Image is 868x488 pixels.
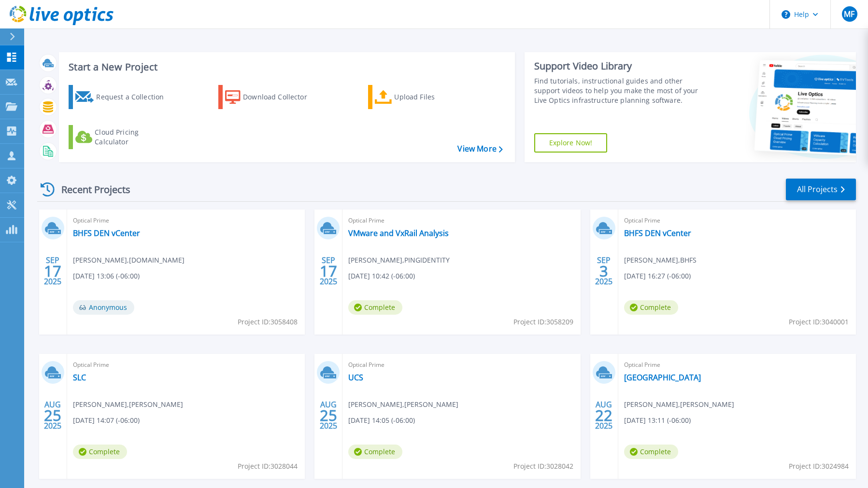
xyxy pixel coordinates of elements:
span: Complete [348,300,402,315]
span: Anonymous [73,300,134,315]
span: [DATE] 10:42 (-06:00) [348,271,415,281]
a: All Projects [786,179,856,200]
span: Optical Prime [73,215,299,226]
span: Optical Prime [348,215,574,226]
a: UCS [348,373,363,382]
span: 25 [44,411,61,419]
span: [PERSON_NAME] , [PERSON_NAME] [348,399,458,410]
span: [PERSON_NAME] , PINGIDENTITY [348,255,450,265]
span: [DATE] 13:06 (-06:00) [73,271,140,281]
a: [GEOGRAPHIC_DATA] [624,373,701,382]
div: AUG 2025 [43,398,62,433]
div: Cloud Pricing Calculator [95,127,172,147]
span: Complete [624,445,678,459]
span: [PERSON_NAME] , [PERSON_NAME] [624,399,734,410]
div: AUG 2025 [595,398,613,433]
span: [PERSON_NAME] , BHFS [624,255,697,265]
div: Upload Files [394,87,471,107]
span: [DATE] 14:07 (-06:00) [73,415,140,426]
div: Find tutorials, instructional guides and other support videos to help you make the most of your L... [534,76,702,105]
div: Recent Projects [37,178,143,201]
a: Upload Files [368,85,476,109]
span: Optical Prime [624,215,850,226]
div: SEP 2025 [319,253,338,289]
a: VMware and VxRail Analysis [348,228,449,238]
span: Project ID: 3024984 [789,461,849,472]
div: Download Collector [243,87,320,107]
span: Optical Prime [624,360,850,370]
a: Download Collector [218,85,326,109]
span: Optical Prime [73,360,299,370]
a: View More [457,144,502,153]
a: BHFS DEN vCenter [624,228,691,238]
h3: Start a New Project [69,62,502,72]
span: [DATE] 16:27 (-06:00) [624,271,691,281]
span: MF [844,10,854,18]
div: SEP 2025 [595,253,613,289]
div: Request a Collection [96,87,173,107]
span: [DATE] 14:05 (-06:00) [348,415,415,426]
a: SLC [73,373,86,382]
span: Complete [348,445,402,459]
a: Request a Collection [69,85,176,109]
span: 22 [595,411,612,419]
div: Support Video Library [534,60,702,72]
span: Project ID: 3028044 [238,461,298,472]
a: Explore Now! [534,133,608,153]
span: Optical Prime [348,360,574,370]
span: 25 [320,411,337,419]
span: Complete [73,445,127,459]
a: BHFS DEN vCenter [73,228,140,238]
span: [PERSON_NAME] , [PERSON_NAME] [73,399,183,410]
span: 3 [599,267,608,275]
div: SEP 2025 [43,253,62,289]
a: Cloud Pricing Calculator [69,125,176,149]
span: Complete [624,300,678,315]
span: Project ID: 3058209 [513,317,573,327]
span: [DATE] 13:11 (-06:00) [624,415,691,426]
span: [PERSON_NAME] , [DOMAIN_NAME] [73,255,185,265]
span: 17 [44,267,61,275]
span: Project ID: 3028042 [513,461,573,472]
div: AUG 2025 [319,398,338,433]
span: Project ID: 3058408 [238,317,298,327]
span: Project ID: 3040001 [789,317,849,327]
span: 17 [320,267,337,275]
